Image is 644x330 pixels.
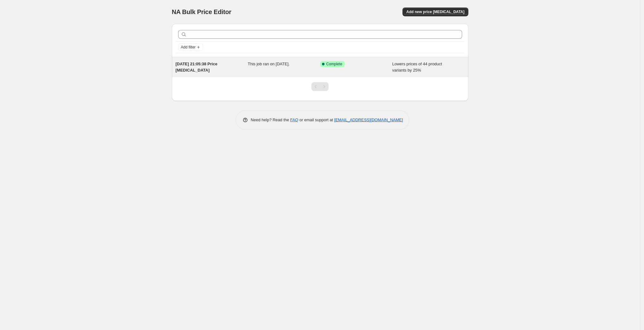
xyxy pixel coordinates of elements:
span: Need help? Read the [251,117,290,122]
span: NA Bulk Price Editor [172,8,232,15]
span: This job ran on [DATE]. [248,62,290,66]
span: or email support at [298,117,334,122]
nav: Pagination [311,82,329,91]
button: Add new price [MEDICAL_DATA] [402,7,468,16]
span: Add filter [181,45,196,50]
a: [EMAIL_ADDRESS][DOMAIN_NAME] [334,117,403,122]
span: Lowers prices of 44 product variants by 25% [392,62,442,72]
button: Add filter [178,43,203,51]
span: Complete [326,62,342,67]
span: Add new price [MEDICAL_DATA] [406,9,464,14]
a: FAQ [290,117,298,122]
span: [DATE] 21:05:38 Price [MEDICAL_DATA] [176,62,217,72]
